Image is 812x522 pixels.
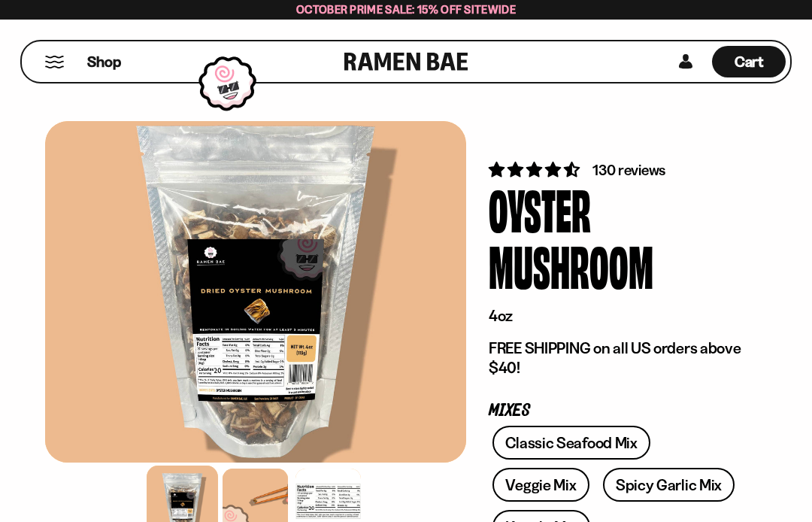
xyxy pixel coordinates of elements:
[735,53,764,71] span: Cart
[603,468,735,502] a: Spicy Garlic Mix
[489,160,583,179] span: 4.68 stars
[489,338,744,378] p: FREE SHIPPING on all US orders above $40!
[87,52,121,72] span: Shop
[489,237,653,293] div: Mushroom
[44,56,65,68] button: Mobile Menu Trigger
[489,306,744,326] p: 4oz
[492,426,650,460] a: Classic Seafood Mix
[592,161,665,179] span: 130 reviews
[492,468,589,502] a: Veggie Mix
[87,46,121,77] a: Shop
[489,181,591,237] div: Oyster
[712,41,786,82] div: Cart
[296,2,516,17] span: October Prime Sale: 15% off Sitewide
[489,404,744,418] p: Mixes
